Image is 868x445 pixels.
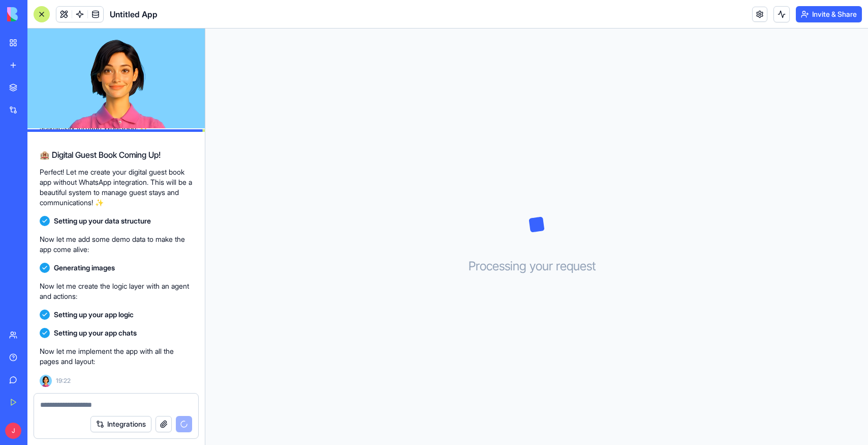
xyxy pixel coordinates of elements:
[56,377,71,385] span: 19:22
[7,7,70,21] img: logo
[40,167,193,208] p: Perfect! Let me create your digital guest book app without WhatsApp integration. This will be a b...
[54,263,115,273] span: Generating images
[40,234,193,255] p: Now let me add some demo data to make the app come alive:
[40,346,193,367] p: Now let me implement the app with all the pages and layout:
[40,281,193,301] p: Now let me create the logic layer with an agent and actions:
[54,216,151,226] span: Setting up your data structure
[40,375,52,387] img: Ella_00000_wcx2te.png
[796,6,862,22] button: Invite & Share
[110,8,158,20] span: Untitled App
[54,328,137,338] span: Setting up your app chats
[90,416,151,432] button: Integrations
[54,310,134,320] span: Setting up your app logic
[40,149,193,161] h2: 🏨 Digital Guest Book Coming Up!
[5,423,21,439] span: J
[469,258,605,274] h3: Processing your request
